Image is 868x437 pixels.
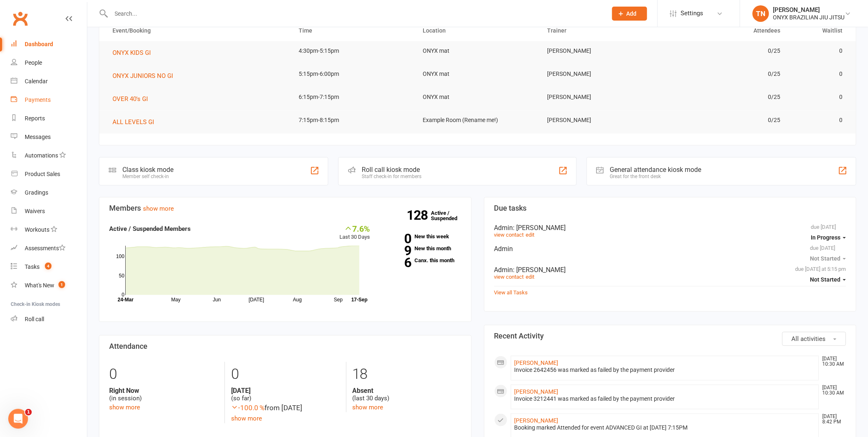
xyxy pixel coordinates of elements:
[515,424,816,431] div: Booking marked Attended for event ADVANCED GI at [DATE] 7:15PM
[112,118,154,126] span: ALL LEVELS GI
[25,282,54,289] div: What's New
[339,224,370,242] div: Last 30 Days
[105,20,291,41] th: Event/Booking
[382,233,411,245] strong: 0
[25,134,51,140] div: Messages
[109,8,601,19] input: Search...
[25,208,45,214] div: Waivers
[811,234,841,241] span: In Progress
[353,387,461,402] div: (last 30 days)
[664,110,788,130] td: 0/25
[109,342,461,350] h3: Attendance
[540,87,664,107] td: [PERSON_NAME]
[10,8,30,29] a: Clubworx
[382,246,461,251] a: 9New this month
[25,245,66,251] div: Assessments
[382,258,461,263] a: 6Canx. this month
[494,204,847,212] h3: Due tasks
[11,165,87,183] a: Product Sales
[526,274,535,280] a: edit
[382,244,411,257] strong: 9
[11,54,87,72] a: People
[291,20,415,41] th: Time
[627,10,637,17] span: Add
[811,230,846,245] button: In Progress
[11,183,87,202] a: Gradings
[353,387,461,395] strong: Absent
[109,387,218,402] div: (in session)
[25,316,44,322] div: Roll call
[231,387,340,402] div: (so far)
[610,174,702,179] div: Great for the front desk
[664,87,788,107] td: 0/25
[122,174,173,179] div: Member self check-in
[540,41,664,61] td: [PERSON_NAME]
[431,204,468,227] a: 128Active / Suspended
[494,232,524,238] a: view contact
[773,6,845,14] div: [PERSON_NAME]
[819,414,846,425] time: [DATE] 8:42 PM
[291,110,415,130] td: 7:15pm-8:15pm
[25,59,42,66] div: People
[515,417,559,424] a: [PERSON_NAME]
[819,356,846,367] time: [DATE] 10:30 AM
[382,234,461,239] a: 0New this week
[25,226,49,233] div: Workouts
[122,166,173,174] div: Class kiosk mode
[382,256,411,269] strong: 6
[494,245,847,253] div: Admin
[540,64,664,84] td: [PERSON_NAME]
[612,7,647,21] button: Add
[11,91,87,109] a: Payments
[231,362,340,387] div: 0
[109,387,218,395] strong: Right Now
[112,49,151,56] span: ONYX KIDS GI
[513,266,566,274] span: : [PERSON_NAME]
[109,204,461,212] h3: Members
[810,276,841,283] span: Not Started
[112,94,154,104] button: OVER 40's GI
[45,263,51,270] span: 4
[112,48,157,58] button: ONYX KIDS GI
[25,409,32,416] span: 1
[231,402,340,414] div: from [DATE]
[819,385,846,396] time: [DATE] 10:30 AM
[610,166,702,174] div: General attendance kiosk mode
[25,263,40,270] div: Tasks
[291,41,415,61] td: 4:30pm-5:15pm
[494,224,847,232] div: Admin
[11,276,87,295] a: What's New1
[11,221,87,239] a: Workouts
[416,20,540,41] th: Location
[11,258,87,276] a: Tasks 4
[540,20,664,41] th: Trainer
[362,166,421,174] div: Roll call kiosk mode
[810,272,846,287] button: Not Started
[416,64,540,84] td: ONYX mat
[339,224,370,233] div: 7.6%
[788,20,850,41] th: Waitlist
[11,310,87,329] a: Roll call
[231,387,340,395] strong: [DATE]
[25,41,53,47] div: Dashboard
[788,87,850,107] td: 0
[753,5,769,22] div: TN
[143,205,174,212] a: show more
[25,171,60,177] div: Product Sales
[681,4,704,23] span: Settings
[664,64,788,84] td: 0/25
[11,72,87,91] a: Calendar
[515,367,816,374] div: Invoice 2642456 was marked as failed by the payment provider
[8,409,28,429] iframe: Intercom live chat
[513,224,566,232] span: : [PERSON_NAME]
[515,395,816,402] div: Invoice 3212441 was marked as failed by the payment provider
[494,266,847,274] div: Admin
[231,415,262,422] a: show more
[112,72,173,80] span: ONYX JUNIORS NO GI
[25,152,58,159] div: Automations
[416,87,540,107] td: ONYX mat
[58,281,65,288] span: 1
[515,359,559,366] a: [PERSON_NAME]
[25,96,51,103] div: Payments
[11,146,87,165] a: Automations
